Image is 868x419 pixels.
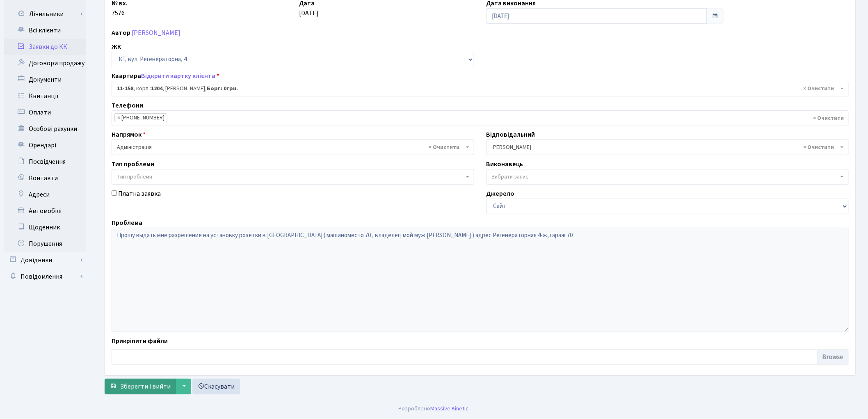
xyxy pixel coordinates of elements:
[487,140,849,155] span: Онищенко В.І.
[492,143,839,151] span: Онищенко В.І.
[117,143,464,151] span: Адміністрація
[4,55,86,71] a: Договори продажу
[487,189,515,199] label: Джерело
[4,153,86,170] a: Посвідчення
[112,42,121,52] label: ЖК
[112,336,168,346] label: Прикріпити файли
[430,404,468,413] a: Massive Kinetic
[4,236,86,252] a: Порушення
[112,101,143,110] label: Телефони
[114,113,167,122] li: +380635495844
[151,85,162,93] b: 1204
[4,71,86,88] a: Документи
[398,404,470,413] div: Розроблено .
[117,114,120,122] span: ×
[804,85,834,93] span: Видалити всі елементи
[4,252,86,268] a: Довідники
[112,228,849,332] textarea: Прошу выдать мне разрешение на установку розетки в [GEOGRAPHIC_DATA] ( машиноместо 70 , владелец ...
[429,143,460,151] span: Видалити всі елементи
[4,268,86,285] a: Повідомлення
[4,39,86,55] a: Заявки до КК
[112,28,130,38] label: Автор
[117,173,152,181] span: Тип проблеми
[4,186,86,203] a: Адреси
[117,85,838,93] span: <b>11-158</b>, корп.: <b>1204</b>, Пасічник Світлана Павлівна, <b>Борг: 0грн.</b>
[9,6,86,22] a: Лічильники
[4,88,86,104] a: Квитанції
[487,130,535,140] label: Відповідальний
[112,218,142,228] label: Проблема
[4,104,86,121] a: Оплати
[141,71,215,80] a: Відкрити картку клієнта
[112,140,474,155] span: Адміністрація
[207,85,238,93] b: Борг: 0грн.
[192,379,240,394] a: Скасувати
[105,379,176,394] button: Зберегти і вийти
[118,189,161,199] label: Платна заявка
[4,219,86,236] a: Щоденник
[487,159,523,169] label: Виконавець
[492,173,529,181] span: Вибрати запис
[4,170,86,186] a: Контакти
[4,137,86,153] a: Орендарі
[4,121,86,137] a: Особові рахунки
[120,382,171,391] span: Зберегти і вийти
[4,203,86,219] a: Автомобілі
[132,28,180,37] a: [PERSON_NAME]
[813,114,844,122] span: Видалити всі елементи
[112,130,146,140] label: Напрямок
[117,85,133,93] b: 11-158
[112,81,849,96] span: <b>11-158</b>, корп.: <b>1204</b>, Пасічник Світлана Павлівна, <b>Борг: 0грн.</b>
[112,159,154,169] label: Тип проблеми
[4,22,86,39] a: Всі клієнти
[112,71,219,81] label: Квартира
[804,143,834,151] span: Видалити всі елементи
